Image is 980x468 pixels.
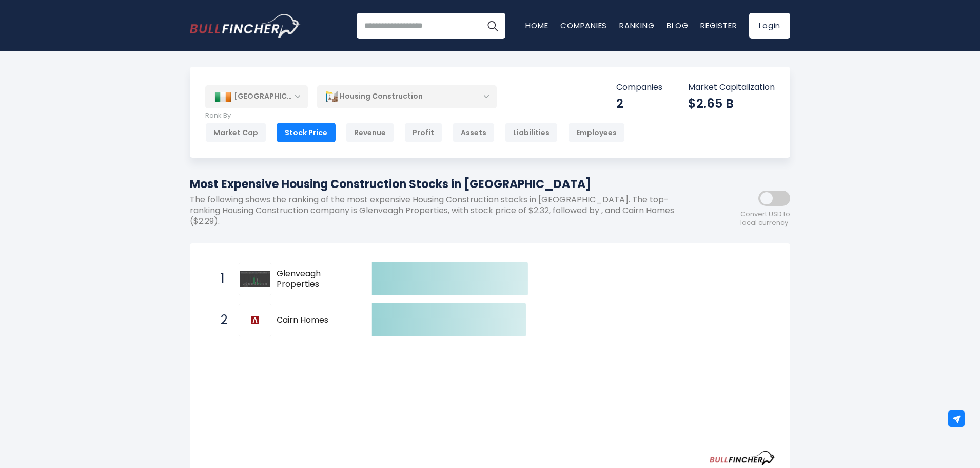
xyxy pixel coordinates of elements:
div: 2 [616,96,662,111]
span: 2 [215,311,226,329]
div: $2.65 B [688,96,775,111]
a: Companies [560,20,607,31]
span: Convert USD to local currency [740,210,790,228]
span: Cairn Homes [277,315,354,326]
span: 1 [215,270,226,288]
button: Search [480,13,505,39]
div: Stock Price [277,123,336,142]
div: Housing Construction [317,85,497,108]
img: Cairn Homes [251,316,259,324]
p: Companies [616,82,662,93]
a: Register [700,20,737,31]
a: Login [749,13,790,39]
a: Home [525,20,548,31]
h1: Most Expensive Housing Construction Stocks in [GEOGRAPHIC_DATA] [190,176,698,193]
div: Market Cap [205,123,266,142]
img: Bullfincher logo [190,14,301,38]
div: Employees [568,123,625,142]
div: Profit [404,123,442,142]
a: Ranking [619,20,654,31]
a: Go to homepage [190,14,300,38]
p: The following shows the ranking of the most expensive Housing Construction stocks in [GEOGRAPHIC_... [190,195,698,227]
img: Glenveagh Properties [240,271,270,287]
div: [GEOGRAPHIC_DATA] [205,85,308,108]
div: Assets [453,123,495,142]
div: Liabilities [505,123,558,142]
p: Rank By [205,111,625,120]
div: Revenue [346,123,394,142]
a: Blog [667,20,688,31]
span: Glenveagh Properties [277,269,354,290]
p: Market Capitalization [688,82,775,93]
